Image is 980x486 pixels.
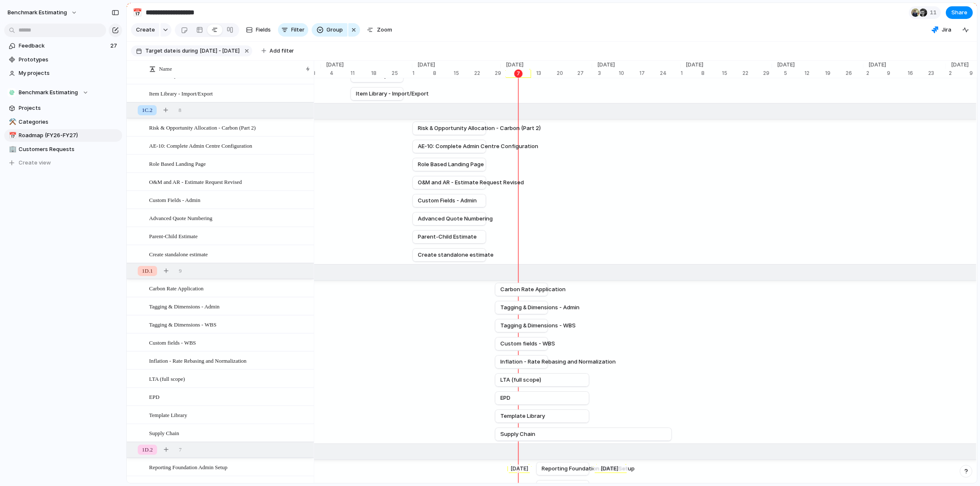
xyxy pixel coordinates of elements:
span: 7 [179,446,182,454]
span: Item Library - Import/Export [149,88,213,98]
span: Zoom [377,26,392,34]
div: [DATE] [593,465,628,473]
span: Create standalone estimate [149,249,208,259]
button: Share [946,6,973,19]
div: 13 [536,69,557,77]
div: 12 [804,69,825,77]
span: My projects [19,69,119,77]
div: 23 [928,69,946,77]
span: Parent-Child Estimate [149,231,198,241]
button: Zoom [363,23,395,37]
span: Roadmap (FY26-FY27) [19,131,119,140]
div: 29 [763,69,772,77]
span: Add filter [270,47,294,55]
span: Inflation - Rate Rebasing and Normalization [149,356,246,365]
span: LTA (full scope) [149,374,185,383]
span: Reporting Foundation Admin Setup [542,465,635,473]
button: 📅 [8,131,16,140]
div: 🏢 [9,144,15,154]
span: Custom Fields - Admin [149,195,200,204]
span: Tagging & Dimensions - Admin [149,301,219,311]
a: Carbon Rate Application [500,283,542,296]
a: Reporting Foundation Admin Setup [542,462,584,475]
span: Jira [942,26,951,34]
span: 1C.2 [142,106,152,114]
button: Filter [278,23,308,37]
span: AE-10: Complete Admin Centre Configuration [149,141,252,150]
span: is [176,47,181,55]
button: Jira [928,24,955,36]
a: O&M and AR - Estimate Request Revised [418,176,481,189]
div: 2 [866,69,887,77]
a: Advanced Quote Numbering [418,212,481,225]
div: ⚒️ [9,117,15,127]
span: O&M and AR - Estimate Request Revised [149,177,242,186]
span: Customers Requests [19,145,119,154]
div: 24 [660,69,681,77]
span: [DATE] [501,61,529,69]
div: 22 [742,69,763,77]
div: 15 [722,69,742,77]
div: 4 [330,69,350,77]
button: [DATE] - [DATE] [198,46,241,56]
span: Benchmark Estimating [8,8,67,17]
a: EPD [500,392,584,404]
a: Tagging & Dimensions - Admin [500,301,542,314]
span: 8 [179,106,182,114]
span: Filter [291,26,305,34]
span: Reporting Foundation Admin Setup [149,462,227,472]
button: 📅 [131,6,144,19]
span: Fields [256,26,271,34]
span: 1D.1 [142,267,153,275]
span: Benchmark Estimating [19,88,78,97]
div: 27 [577,69,592,77]
div: 15 [454,69,474,77]
a: Feedback27 [4,40,122,52]
span: Create view [19,159,51,167]
a: 📅Roadmap (FY26-FY27) [4,129,122,142]
span: Custom fields - WBS [149,337,196,347]
button: Benchmark Estimating [4,6,82,19]
div: 20 [557,69,577,77]
span: Prototypes [19,56,119,64]
div: 2 [949,69,969,77]
span: Carbon Rate Application [149,283,203,293]
div: 26 [846,69,863,77]
div: 16 [908,69,928,77]
span: [DATE] [321,61,349,69]
a: AE-10: Complete Admin Centre Configuration [418,140,481,153]
span: Role Based Landing Page [418,160,484,169]
a: 🏢Customers Requests [4,143,122,156]
span: Advanced Quote Numbering [418,215,493,223]
span: Create [136,26,155,34]
div: 8 [433,69,454,77]
div: 18 [371,69,392,77]
span: Projects [19,104,119,112]
a: Item Library - Import/Export [356,88,398,100]
button: Benchmark Estimating [4,86,122,99]
span: Supply Chain [500,430,535,438]
button: Fields [243,23,275,37]
div: 3 [598,69,619,77]
button: ⚒️ [8,118,16,126]
div: 28 [309,69,321,77]
span: Target date [145,47,176,55]
div: 19 [825,69,846,77]
span: LTA (full scope) [500,376,541,384]
span: [DATE] [772,61,800,69]
a: My projects [4,67,122,80]
span: O&M and AR - Estimate Request Revised [418,178,524,187]
span: [DATE] - [DATE] [200,47,240,55]
span: 1D.2 [142,446,153,454]
div: 29 [495,69,501,77]
span: Template Library [149,410,187,420]
span: Parent-Child Estimate [418,233,477,241]
span: Item Library - Import/Export [356,90,429,98]
span: Categories [19,118,119,126]
button: Create view [4,157,122,169]
span: [DATE] [863,61,891,69]
span: EPD [500,394,510,402]
a: Role Based Landing Page [418,158,481,171]
a: ⚒️Categories [4,116,122,128]
span: Create standalone estimate [418,251,494,259]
